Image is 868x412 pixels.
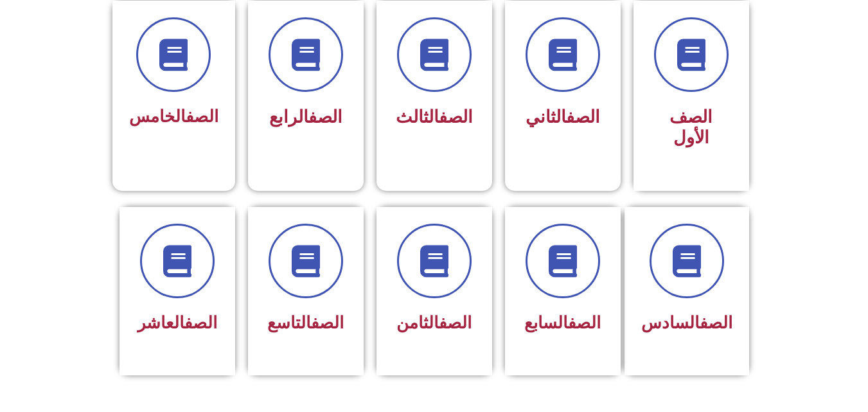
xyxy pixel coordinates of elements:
a: الصف [439,313,472,332]
span: السابع [524,313,601,332]
span: الثاني [526,107,600,127]
span: الثالث [396,107,473,127]
a: الصف [439,107,473,127]
a: الصف [308,107,342,127]
span: الخامس [129,107,218,126]
span: السادس [641,313,732,332]
a: الصف [566,107,600,127]
a: الصف [184,313,217,332]
span: الرابع [269,107,342,127]
a: الصف [568,313,601,332]
span: الثامن [396,313,472,332]
span: التاسع [267,313,344,332]
span: العاشر [137,313,217,332]
a: الصف [186,107,218,126]
a: الصف [311,313,344,332]
span: الصف الأول [669,107,713,148]
a: الصف [700,313,732,332]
